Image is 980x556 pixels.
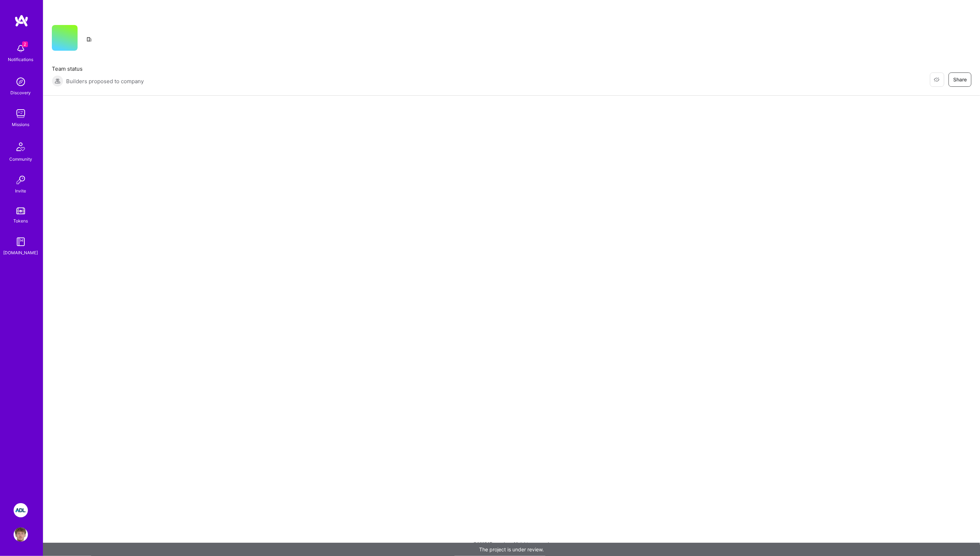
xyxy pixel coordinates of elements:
div: Community [9,155,32,163]
div: The project is under review. [43,543,980,556]
div: Invite [15,187,26,195]
img: Builders proposed to company [52,75,63,87]
img: logo [14,14,29,27]
span: Team status [52,65,144,72]
img: tokens [16,207,25,214]
img: discovery [14,75,28,89]
img: guide book [14,235,28,249]
a: ADL: Technology Modernization Sprint 1 [12,503,30,517]
div: [DOMAIN_NAME] [4,249,38,256]
div: Missions [12,121,30,128]
img: Invite [14,173,28,187]
img: bell [14,41,28,56]
div: Notifications [8,56,34,63]
div: Discovery [11,89,31,96]
i: icon EyeClosed [934,77,940,82]
i: icon CompanyGray [86,36,92,42]
img: teamwork [14,106,28,121]
img: User Avatar [14,527,28,542]
span: Share [953,76,967,83]
img: ADL: Technology Modernization Sprint 1 [14,503,28,517]
span: Builders proposed to company [66,77,144,85]
a: User Avatar [12,527,30,542]
button: Share [949,72,971,87]
img: Community [12,138,29,155]
div: Tokens [14,217,28,225]
span: 2 [22,41,28,47]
